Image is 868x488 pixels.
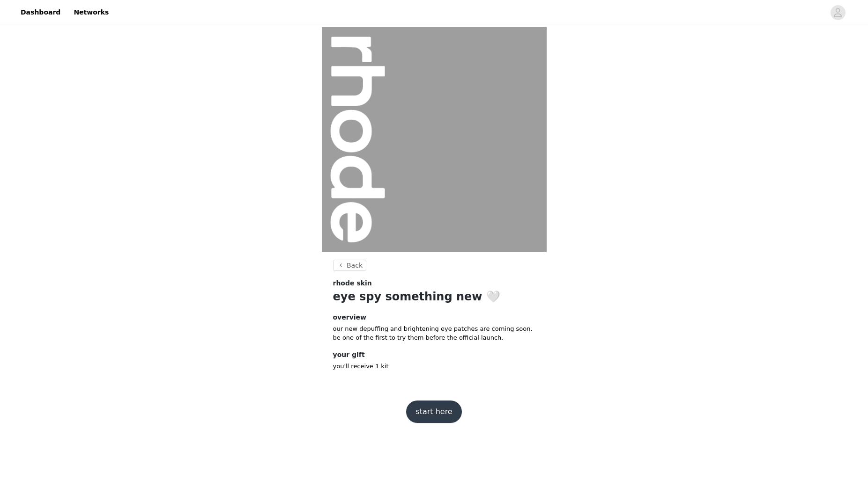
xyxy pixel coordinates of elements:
[15,2,66,23] a: Dashboard
[333,278,372,288] span: rhode skin
[333,260,367,271] button: Back
[333,313,535,322] h4: overview
[322,27,547,252] img: campaign image
[68,2,114,23] a: Networks
[333,324,535,342] p: our new depuffing and brightening eye patches are coming soon. be one of the first to try them be...
[333,350,535,360] h4: your gift
[333,288,535,305] h1: eye spy something new 🤍
[333,362,535,371] p: you'll receive 1 kit
[406,401,461,423] button: start here
[833,5,842,20] div: avatar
